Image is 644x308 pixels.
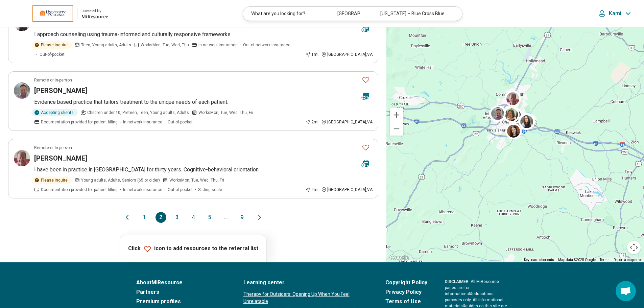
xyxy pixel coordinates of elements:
[243,279,368,287] a: Learning center
[31,176,72,184] div: Please inquire
[81,177,160,183] span: Young adults, Adults, Seniors (65 or older)
[34,166,373,174] p: I have been in practice in [GEOGRAPHIC_DATA] for thirty years. Cognitive-behavioral orientation.
[359,73,373,87] button: Favorite
[305,119,318,125] div: 2 mi
[156,212,166,223] button: 2
[204,212,215,223] button: 5
[123,212,131,223] button: Previous page
[243,42,290,48] span: Out-of-network insurance
[385,298,427,306] a: Terms of Use
[558,258,596,262] span: Map data ©2025 Google
[198,42,238,48] span: In-network insurance
[237,212,247,223] button: 9
[141,42,189,48] span: Works Mon, Tue, Wed, Thu
[321,51,373,57] div: [GEOGRAPHIC_DATA] , VA
[256,212,264,223] button: Next page
[34,145,72,151] p: Remote or In-person
[34,153,87,163] h3: [PERSON_NAME]
[32,5,73,22] img: University of Virginia
[388,254,410,262] img: Google
[445,279,469,284] span: DISCLAIMER
[359,141,373,155] button: Favorite
[198,110,253,116] span: Works Mon, Tue, Wed, Thu, Fri
[136,288,226,296] a: Partners
[627,241,641,254] button: Map camera controls
[372,7,458,21] div: [US_STATE] – Blue Cross Blue Shield
[388,254,410,262] a: Open this area in Google Maps (opens a new window)
[385,279,427,287] a: Copyright Policy
[321,187,373,193] div: [GEOGRAPHIC_DATA] , VA
[390,122,403,136] button: Zoom out
[609,10,621,17] p: Kami
[41,119,118,125] span: Documentation provided for patient filling
[321,119,373,125] div: [GEOGRAPHIC_DATA] , VA
[123,119,162,125] span: In-network insurance
[305,51,318,57] div: 1 mi
[518,113,534,129] div: 3
[220,212,231,223] span: ...
[385,288,427,296] a: Privacy Policy
[305,187,318,193] div: 2 mi
[139,212,150,223] button: 1
[34,77,72,83] p: Remote or In-person
[31,41,72,49] div: Please inquire
[600,258,610,262] a: Terms (opens in new tab)
[34,86,87,95] h3: [PERSON_NAME]
[123,187,162,193] span: In-network insurance
[188,212,199,223] button: 4
[81,42,131,48] span: Teen, Young adults, Adults
[243,7,329,21] div: What are you looking for?
[136,279,226,287] a: AboutMiResource
[524,258,554,262] button: Keyboard shortcuts
[87,110,189,116] span: Children under 10, Preteen, Teen, Young adults, Adults
[81,8,108,14] div: powered by
[11,5,108,22] a: University of Virginiapowered by
[169,177,224,183] span: Works Mon, Tue, Wed, Thu, Fri
[40,51,65,57] span: Out-of-pocket
[34,98,373,106] p: Evidence based practice that tailors treatment to the unique needs of each patient.
[616,281,636,301] div: Open chat
[329,7,372,21] div: [GEOGRAPHIC_DATA], [GEOGRAPHIC_DATA]
[198,187,222,193] span: Sliding scale
[41,187,118,193] span: Documentation provided for patient filling
[31,109,78,116] div: Accepting clients
[168,187,193,193] span: Out-of-pocket
[172,212,183,223] button: 3
[34,30,373,39] p: I approach counseling using trauma-informed and culturally responsive frameworks.
[390,108,403,122] button: Zoom in
[243,291,368,305] a: Therapy for Outsiders: Opening Up When You Feel Unrelatable
[136,298,226,306] a: Premium profiles
[168,119,193,125] span: Out-of-pocket
[614,258,642,262] a: Report a map error
[128,245,258,253] p: Click icon to add resources to the referral list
